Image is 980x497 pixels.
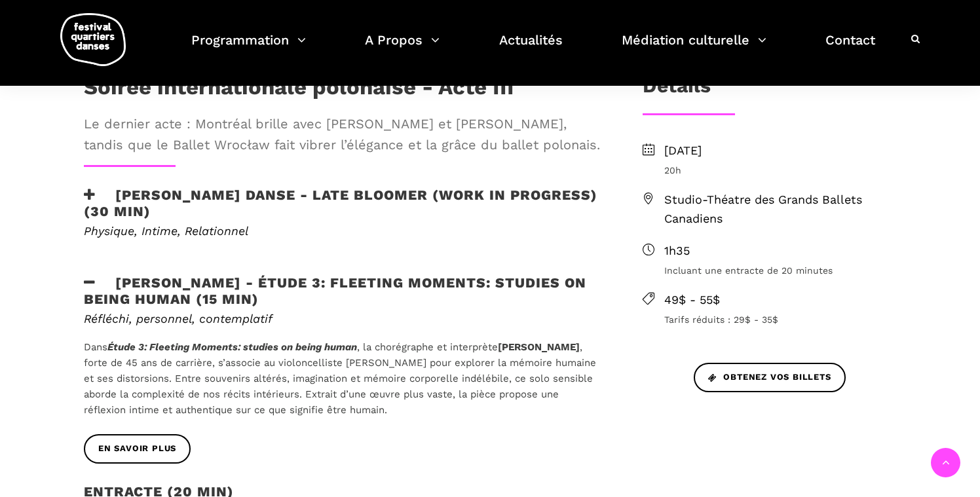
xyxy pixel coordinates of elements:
[84,224,248,238] span: Physique, Intime, Relationnel
[622,29,766,67] a: Médiation culturelle
[499,29,563,67] a: Actualités
[84,113,600,155] span: Le dernier acte : Montréal brille avec [PERSON_NAME] et [PERSON_NAME], tandis que le Ballet Wrocł...
[357,341,498,353] span: , la chorégraphe et interprète
[664,141,896,160] span: [DATE]
[694,363,846,392] a: Obtenez vos billets
[664,312,896,327] span: Tarifs réduits : 29$ - 35$
[84,274,600,307] h3: [PERSON_NAME] - Étude 3: Fleeting moments: studies on being human (15 min)
[643,74,711,107] h3: Détails
[498,341,580,353] b: [PERSON_NAME]
[664,291,896,310] span: 49$ - 55$
[664,242,896,261] span: 1h35
[664,163,896,177] span: 20h
[825,29,875,67] a: Contact
[708,371,831,384] span: Obtenez vos billets
[365,29,440,67] a: A Propos
[84,434,191,464] a: EN SAVOIR PLUS
[84,312,273,325] em: Réfléchi, personnel, contemplatif
[60,13,126,66] img: logo-fqd-med
[664,191,896,229] span: Studio-Théatre des Grands Ballets Canadiens
[84,341,596,416] span: , forte de 45 ans de carrière, s’associe au violoncelliste [PERSON_NAME] pour explorer la mémoire...
[191,29,306,67] a: Programmation
[84,341,107,353] span: Dans
[84,187,600,219] h3: [PERSON_NAME] Danse - Late bloomer (work in progress) (30 min)
[84,74,514,107] h1: Soirée internationale polonaise - Acte III
[664,263,896,278] span: Incluant une entracte de 20 minutes
[107,341,357,353] i: Étude 3: Fleeting Moments: studies on being human
[98,442,176,456] span: EN SAVOIR PLUS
